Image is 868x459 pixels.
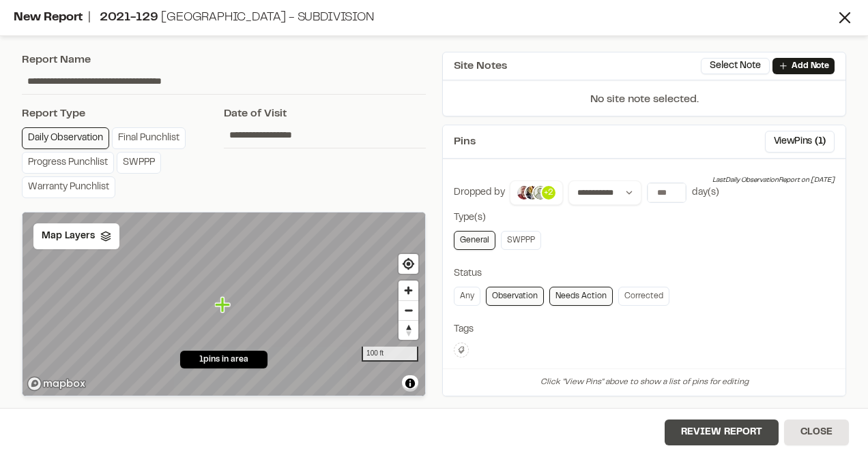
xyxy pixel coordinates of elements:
div: Status [454,266,835,281]
div: 100 ft [362,347,418,362]
div: Click "View Pins" above to show a list of pins for editing [443,368,845,396]
div: Date of Visit [224,106,426,122]
div: Report Name [22,52,426,68]
span: Pins [454,133,476,150]
button: Toggle attribution [402,375,418,392]
div: Last Daily Observation Report on [DATE] [712,175,835,186]
p: No site note selected. [443,91,845,116]
div: New Report [14,9,835,27]
span: Reset bearing to north [399,321,418,340]
button: Reset bearing to north [399,320,418,340]
a: Final Punchlist [112,127,186,149]
a: SWPPP [117,152,161,174]
a: General [454,231,495,250]
a: Corrected [618,287,669,306]
a: SWPPP [501,231,541,250]
button: Select Note [701,58,770,74]
div: Tags [454,322,835,337]
span: 1 pins in area [199,353,248,366]
button: Edit Tags [454,343,469,358]
span: [GEOGRAPHIC_DATA] - Subdivision [161,12,373,23]
span: Site Notes [454,58,507,74]
div: Type(s) [454,210,835,225]
button: Review Report [665,420,779,445]
div: day(s) [692,185,719,200]
a: Observation [486,287,544,306]
a: Any [454,287,480,306]
p: Add Note [792,60,829,72]
span: 2021-129 [100,12,158,23]
button: +2 [510,180,563,205]
button: Zoom out [399,300,418,320]
canvas: Map [23,212,426,398]
p: +2 [544,187,553,199]
button: Close [784,420,849,445]
button: Find my location [399,254,418,274]
div: Report Type [22,106,224,122]
button: ViewPins (1) [765,131,835,153]
img: Jason Luttrell [516,185,532,201]
div: Dropped by [454,185,505,200]
div: Map marker [215,296,233,314]
img: Shawna Hesson [532,185,549,201]
button: Zoom in [399,281,418,300]
img: Victor Gaucin [524,185,540,201]
span: ( 1 ) [815,134,826,149]
a: Needs Action [549,287,613,306]
span: Zoom out [399,301,418,320]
